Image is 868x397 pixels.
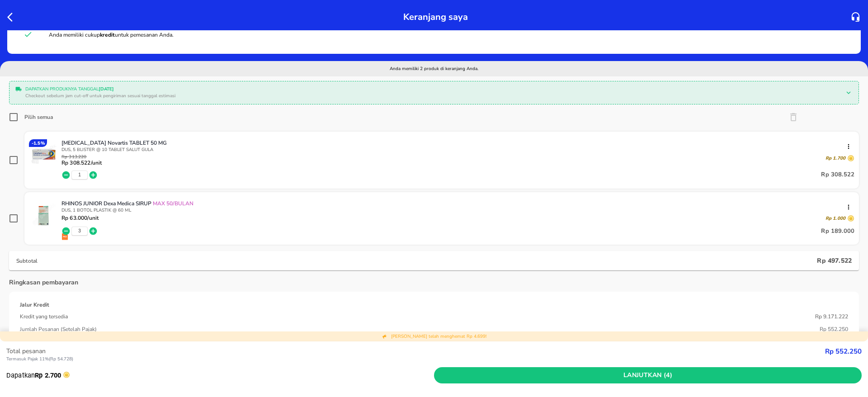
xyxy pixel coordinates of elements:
span: Anda memiliki cukup untuk pemesanan Anda. [49,31,174,38]
p: Keranjang saya [403,9,468,25]
p: Checkout sebelum jam cut-off untuk pengiriman sesuai tanggal estimasi [25,93,839,99]
b: [DATE] [99,86,114,92]
strong: Rp 552.250 [825,347,862,356]
p: Rp 9.171.222 [815,312,848,321]
p: Rp 313.220 [61,155,102,160]
p: Subtotal [16,257,817,265]
p: [MEDICAL_DATA] Novartis TABLET 50 MG [61,139,847,147]
p: Kredit yang tersedia [20,312,68,321]
p: DUS, 1 BOTOL PLASTIK @ 60 ML [61,207,854,213]
p: Jalur Kredit [20,301,49,309]
p: Rp 552.250 [820,325,848,333]
p: Jumlah Pesanan (Setelah Pajak) [20,325,97,333]
p: Dapatkan [6,370,434,380]
p: Total pesanan [6,346,825,356]
p: Rp 189.000 [821,226,854,236]
span: Lanjutkan (4) [438,370,858,381]
img: RHINOS JUNIOR Dexa Medica SIRUP [29,200,59,230]
button: Lanjutkan (4) [434,367,862,384]
p: Rp 308.522 /unit [61,160,102,166]
div: - 1.5 % [29,139,47,147]
p: Dapatkan produknya tanggal [25,86,839,93]
p: Rp 1.700 [826,155,845,161]
p: DUS, 5 BLISTER @ 10 TABLET SALUT GULA [61,147,854,153]
p: Rp 308.522 [821,170,854,180]
p: Ringkasan pembayaran [9,278,78,287]
img: total discount [382,334,387,339]
button: 1 [78,172,81,178]
p: Rp 63.000 /unit [61,215,99,221]
button: 3 [78,228,81,234]
img: prekursor-icon.04a7e01b.svg [61,233,68,240]
img: CATAFLAM Novartis TABLET 50 MG [29,139,59,169]
p: RHINOS JUNIOR Dexa Medica SIRUP [61,200,847,207]
strong: Rp 2.700 [35,371,61,379]
p: Rp 1.000 [826,215,845,222]
div: Pilih semua [24,113,53,121]
p: Termasuk Pajak 11% ( Rp 54.728 ) [6,356,825,363]
p: Rp 497.522 [817,256,852,265]
strong: kredit [100,31,115,38]
span: MAX 50/BULAN [151,200,193,207]
div: Dapatkan produknya tanggal[DATE]Checkout sebelum jam cut-off untuk pengiriman sesuai tanggal esti... [12,84,856,102]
